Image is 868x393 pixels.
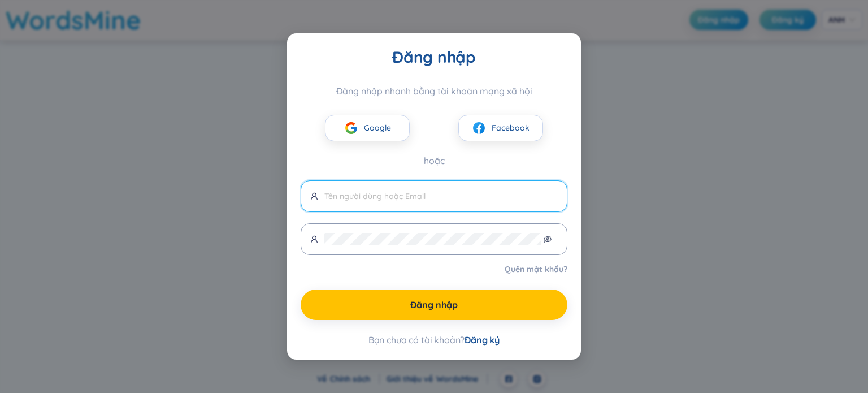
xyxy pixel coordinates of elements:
font: hoặc [424,155,445,166]
a: Quên mật khẩu? [505,264,567,275]
span: người dùng [310,192,318,200]
font: Quên mật khẩu? [505,264,567,274]
input: Tên người dùng hoặc Email [324,190,558,202]
font: Bạn chưa có tài khoản? [368,334,465,346]
font: Đăng nhập [410,299,458,310]
font: Đăng ký [465,334,500,346]
button: GoogleGoogle [325,115,410,141]
button: facebookFacebook [458,115,543,141]
font: Đăng nhập nhanh bằng tài khoản mạng xã hội [336,85,532,97]
img: Google [344,121,358,135]
font: Facebook [492,123,530,133]
img: facebook [472,121,486,135]
button: Đăng nhập [301,290,567,320]
span: mắt không nhìn thấy được [544,235,552,243]
font: Google [364,123,391,133]
font: Đăng nhập [392,47,475,67]
span: người dùng [310,235,318,243]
